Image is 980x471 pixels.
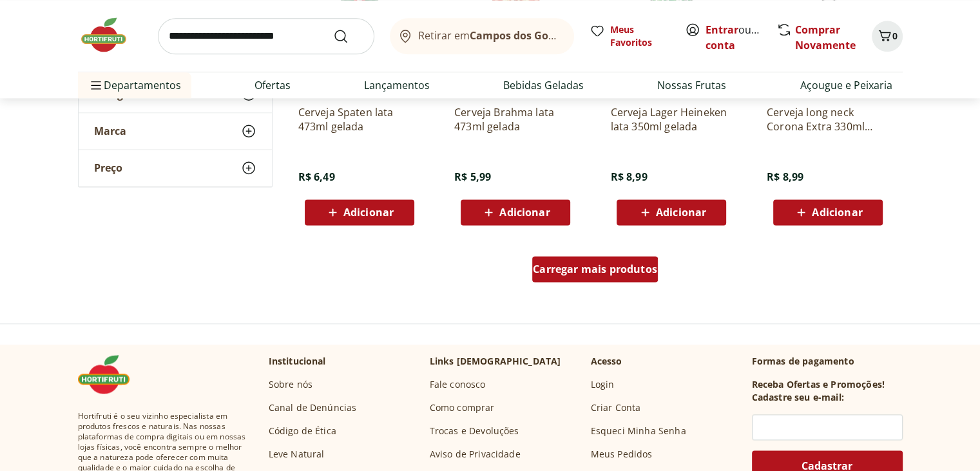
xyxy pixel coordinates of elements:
a: Ofertas [255,77,291,93]
p: Institucional [269,355,326,368]
a: Login [591,378,615,391]
a: Esqueci Minha Senha [591,425,686,437]
span: Retirar em [418,30,561,41]
button: Menu [88,70,104,101]
a: Meus Pedidos [591,448,653,461]
span: R$ 8,99 [767,170,803,184]
a: Aviso de Privacidade [430,448,521,461]
button: Carrinho [872,21,903,52]
input: search [158,18,374,54]
button: Adicionar [617,199,726,225]
span: Cadastrar [802,461,852,471]
span: Preço [94,161,122,174]
a: Código de Ética [269,425,336,437]
a: Leve Natural [269,448,325,461]
a: Cerveja Brahma lata 473ml gelada [454,105,577,134]
a: Trocas e Devoluções [430,425,519,437]
a: Bebidas Geladas [503,77,584,93]
a: Canal de Denúncias [269,401,357,414]
a: Açougue e Peixaria [800,77,892,93]
h3: Receba Ofertas e Promoções! [752,378,885,391]
span: R$ 6,49 [298,170,335,184]
a: Nossas Frutas [657,77,726,93]
a: Lançamentos [364,77,430,93]
a: Cerveja Spaten lata 473ml gelada [298,105,421,134]
a: Meus Favoritos [590,23,669,49]
a: Carregar mais produtos [532,256,658,287]
span: Carregar mais produtos [533,264,657,274]
span: 0 [892,30,898,42]
span: ou [706,22,763,53]
button: Adicionar [773,199,883,225]
b: Campos dos Goytacazes/[GEOGRAPHIC_DATA] [470,28,704,43]
a: Cerveja Lager Heineken lata 350ml gelada [610,105,733,134]
button: Preço [79,150,272,186]
a: Fale conosco [430,378,486,391]
span: Adicionar [499,207,550,217]
span: Adicionar [343,207,394,217]
span: Marca [94,125,126,137]
span: R$ 5,99 [454,170,491,184]
span: Adicionar [656,207,706,217]
button: Adicionar [305,199,414,225]
img: Hortifruti [78,355,142,394]
img: Hortifruti [78,15,142,54]
span: Adicionar [812,207,862,217]
p: Formas de pagamento [752,355,903,368]
a: Cerveja long neck Corona Extra 330ml gelada [767,105,889,134]
a: Comprar Novamente [795,23,856,52]
a: Sobre nós [269,378,312,391]
span: R$ 8,99 [610,170,647,184]
span: Meus Favoritos [610,23,669,49]
a: Criar Conta [591,401,641,414]
button: Adicionar [461,199,570,225]
a: Como comprar [430,401,495,414]
button: Marca [79,113,272,149]
a: Entrar [706,23,738,37]
span: Departamentos [88,70,181,101]
button: Retirar emCampos dos Goytacazes/[GEOGRAPHIC_DATA] [390,18,574,54]
p: Acesso [591,355,622,368]
button: Submit Search [333,28,364,44]
h3: Cadastre seu e-mail: [752,391,844,404]
p: Links [DEMOGRAPHIC_DATA] [430,355,561,368]
a: Criar conta [706,23,776,52]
